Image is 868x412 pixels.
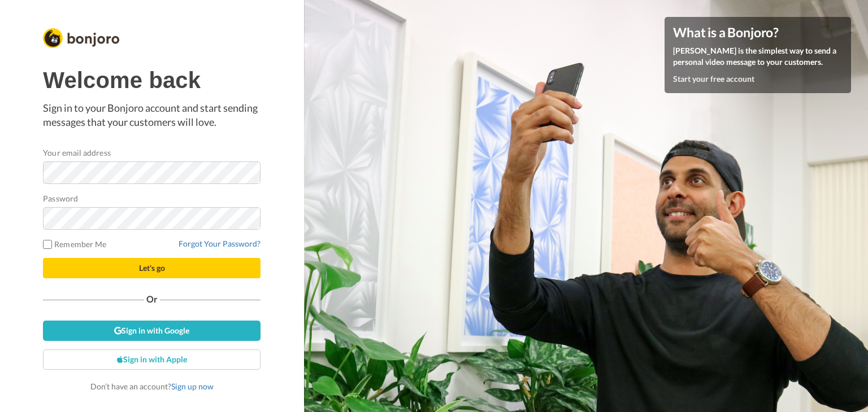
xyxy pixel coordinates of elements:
[43,101,261,130] p: Sign in to your Bonjoro account and start sending messages that your customers will love.
[90,382,214,391] span: Don’t have an account?
[139,263,165,273] span: Let's go
[673,74,754,84] a: Start your free account
[43,192,78,204] label: Password
[43,68,261,93] h1: Welcome back
[43,321,261,341] a: Sign in with Google
[43,238,106,250] label: Remember Me
[43,240,52,249] input: Remember Me
[144,295,160,303] span: Or
[43,258,261,278] button: Let's go
[43,349,261,370] a: Sign in with Apple
[179,239,261,248] a: Forgot Your Password?
[171,382,214,391] a: Sign up now
[673,25,843,40] h4: What is a Bonjoro?
[673,45,843,68] p: [PERSON_NAME] is the simplest way to send a personal video message to your customers.
[43,147,110,159] label: Your email address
